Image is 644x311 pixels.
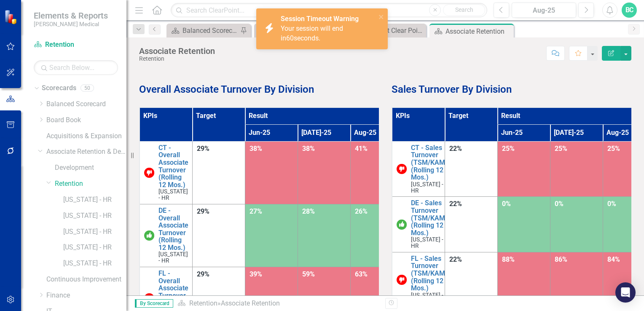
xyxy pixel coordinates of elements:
[512,3,576,18] button: Aug-25
[177,299,379,308] div: »
[411,292,443,305] span: [US_STATE] - HR
[46,115,126,125] a: Board Book
[46,275,126,284] a: Continuous Improvement
[139,56,215,62] div: Retention
[250,270,262,278] span: 39%
[34,21,108,27] small: [PERSON_NAME] Medical
[189,299,217,307] a: Retention
[411,199,448,236] a: DE - Sales Turnover (TSM/KAM) (Rolling 12 Mos.)
[34,40,118,50] a: Retention
[34,11,108,21] span: Elements & Reports
[158,188,188,201] span: [US_STATE] - HR
[221,299,280,307] div: Associate Retention
[197,270,209,278] span: 29%
[443,4,485,16] button: Search
[250,145,262,153] span: 38%
[63,243,126,252] a: [US_STATE] - HR
[411,144,448,181] a: CT - Sales Turnover (TSM/KAM) (Rolling 12 Mos.)
[158,144,188,189] a: CT - Overall Associate Turnover (Rolling 12 Mos.)
[158,251,188,264] span: [US_STATE] - HR
[392,252,445,308] td: Double-Click to Edit Right Click for Context Menu
[607,145,620,153] span: 25%
[378,12,384,21] button: close
[42,83,76,93] a: Scorecards
[197,207,209,215] span: 29%
[411,255,448,292] a: FL - Sales Turnover (TSM/KAM) (Rolling 12 Mos.)
[139,46,215,56] div: Associate Retention
[286,34,294,42] span: 60
[615,282,636,303] div: Open Intercom Messenger
[281,15,359,23] strong: Session Timeout Warning
[46,291,126,300] a: Finance
[607,200,616,208] span: 0%
[515,5,573,16] div: Aug-25
[250,207,262,215] span: 27%
[411,181,443,194] span: [US_STATE] - HR
[622,3,637,18] button: BC
[140,141,192,204] td: Double-Click to Edit Right Click for Context Menu
[34,60,118,75] input: Search Below...
[358,25,424,36] div: Implement Clear Point Strategy for the HR Team to improve visibility
[302,207,315,215] span: 28%
[135,299,173,308] span: By Scorecard
[607,255,620,263] span: 84%
[455,6,473,13] span: Search
[445,26,512,37] div: Associate Retention
[139,83,314,95] strong: Overall Associate Turnover By Division
[392,83,512,95] strong: Sales Turnover By Division
[169,25,238,36] a: Balanced Scorecard Welcome Page
[144,231,154,241] img: On or Above Target
[197,145,209,153] span: 29%
[63,259,126,268] a: [US_STATE] - HR
[144,293,154,303] img: Below Target
[502,255,515,263] span: 88%
[355,145,368,153] span: 41%
[355,270,368,278] span: 63%
[140,204,192,267] td: Double-Click to Edit Right Click for Context Menu
[171,3,487,18] input: Search ClearPoint...
[397,164,407,174] img: Below Target
[555,145,567,153] span: 25%
[555,255,567,263] span: 86%
[182,25,238,36] div: Balanced Scorecard Welcome Page
[281,24,343,42] span: Your session will end in seconds.
[502,145,515,153] span: 25%
[46,147,126,157] a: Associate Retention & Development
[355,207,368,215] span: 26%
[397,275,407,285] img: Below Target
[63,195,126,205] a: [US_STATE] - HR
[449,200,462,208] span: 22%
[302,145,315,153] span: 38%
[55,163,126,173] a: Development
[392,141,445,197] td: Double-Click to Edit Right Click for Context Menu
[502,200,511,208] span: 0%
[46,131,126,141] a: Acquisitions & Expansion
[55,179,126,189] a: Retention
[449,145,462,153] span: 22%
[302,270,315,278] span: 59%
[411,236,443,249] span: [US_STATE] - HR
[80,85,94,92] div: 50
[392,197,445,252] td: Double-Click to Edit Right Click for Context Menu
[555,200,563,208] span: 0%
[397,220,407,230] img: On or Above Target
[4,10,19,24] img: ClearPoint Strategy
[63,211,126,221] a: [US_STATE] - HR
[144,168,154,178] img: Below Target
[63,227,126,237] a: [US_STATE] - HR
[46,99,126,109] a: Balanced Scorecard
[449,255,462,263] span: 22%
[158,207,188,252] a: DE - Overall Associate Turnover (Rolling 12 Mos.)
